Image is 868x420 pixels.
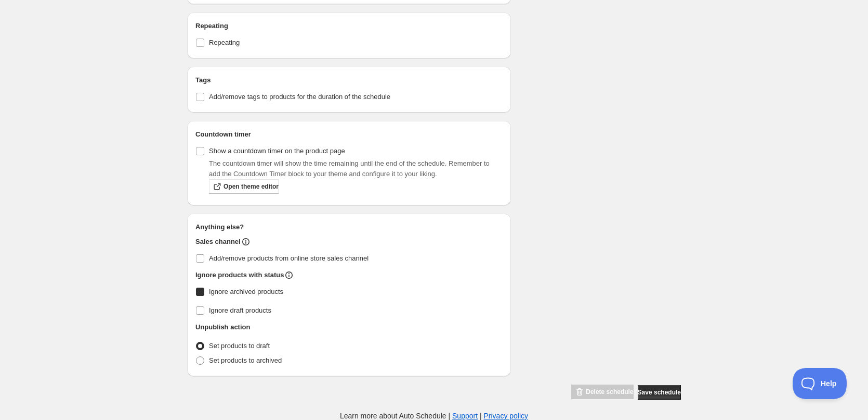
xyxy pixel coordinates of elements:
iframe: Toggle Customer Support [793,368,847,399]
span: Ignore archived products [209,288,283,295]
span: Show a countdown timer on the product page [209,147,345,155]
span: Set products to draft [209,342,270,350]
a: Support [452,412,478,420]
h2: Ignore products with status [195,270,284,280]
a: Open theme editor [209,179,279,194]
span: Repeating [209,39,240,46]
h2: Unpublish action [195,322,250,332]
button: Save schedule [638,385,681,400]
h2: Sales channel [195,237,241,247]
span: Open theme editor [223,182,279,191]
span: Add/remove products from online store sales channel [209,254,369,262]
h2: Anything else? [195,222,503,232]
a: Privacy policy [484,412,529,420]
h2: Repeating [195,21,503,31]
span: Set products to archived [209,356,282,364]
h2: Countdown timer [195,129,503,140]
p: The countdown timer will show the time remaining until the end of the schedule. Remember to add t... [209,158,503,179]
span: Save schedule [638,388,681,397]
span: Ignore draft products [209,306,271,314]
h2: Tags [195,75,503,85]
span: Add/remove tags to products for the duration of the schedule [209,93,390,101]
